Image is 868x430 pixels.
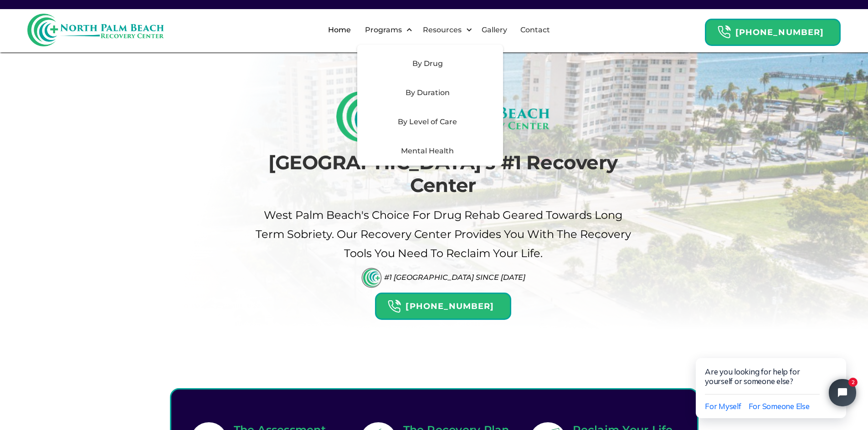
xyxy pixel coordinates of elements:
a: Gallery [476,15,513,45]
a: Home [323,15,356,45]
div: By Level of Care [357,107,503,137]
a: Contact [515,15,555,45]
div: By Drug [357,49,503,78]
div: Resources [421,25,464,35]
img: Header Calendar Icons [387,299,401,314]
nav: Programs [357,45,503,166]
div: By Level of Care [363,116,492,127]
iframe: Tidio Chat [677,329,868,430]
div: Mental Health [363,146,492,157]
div: By Drug [363,58,492,69]
h1: [GEOGRAPHIC_DATA]'s #1 Recovery Center [254,151,632,197]
p: West palm beach's Choice For drug Rehab Geared Towards Long term sobriety. Our Recovery Center pr... [254,206,632,263]
a: Header Calendar Icons[PHONE_NUMBER] [705,14,841,46]
img: Header Calendar Icons [717,25,731,39]
div: By Duration [357,78,503,107]
div: Mental Health [357,137,503,166]
strong: [PHONE_NUMBER] [406,301,494,311]
div: Resources [415,15,475,45]
div: #1 [GEOGRAPHIC_DATA] Since [DATE] [384,273,525,282]
div: Programs [363,25,404,35]
img: North Palm Beach Recovery Logo (Rectangle) [336,91,550,142]
div: By Duration [363,87,492,98]
div: Programs [357,15,415,45]
a: Header Calendar Icons[PHONE_NUMBER] [375,288,511,320]
strong: [PHONE_NUMBER] [735,27,824,37]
